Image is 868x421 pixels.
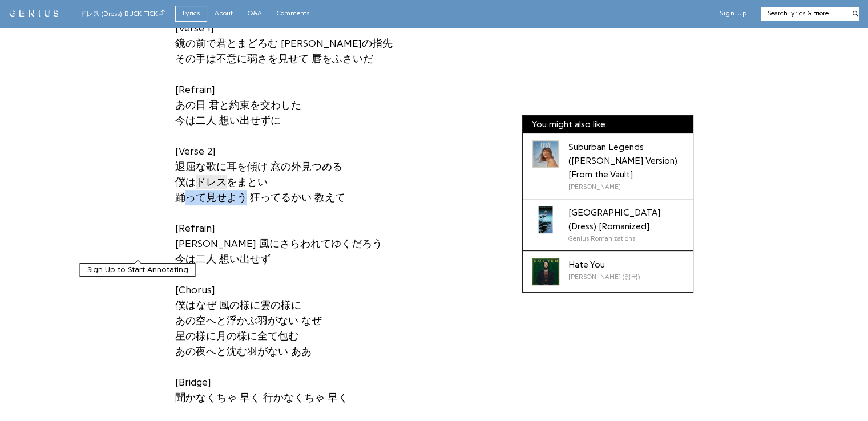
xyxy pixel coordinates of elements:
[523,199,693,251] a: Cover art for BUCK-TICK - ドレス (Dress) [Romanized] by Genius Romanizations[GEOGRAPHIC_DATA] (Dress...
[175,6,207,21] a: Lyrics
[532,258,559,285] div: Cover art for Hate You by Jung Kook (정국)
[568,258,640,272] div: Hate You
[568,233,684,244] div: Genius Romanizations
[80,263,196,277] button: Sign Up to Start Annotating
[79,8,165,19] div: ドレス (Dress) - BUCK-TICK
[523,115,693,133] div: You might also like
[532,140,559,168] div: Cover art for Suburban Legends (Taylor’s Version) [From the Vault] by Taylor Swift
[240,6,269,21] a: Q&A
[761,9,846,18] input: Search lyrics & more
[568,206,684,233] div: [GEOGRAPHIC_DATA] (Dress) [Romanized]
[196,175,227,189] span: ドレス
[196,175,227,190] a: ドレス
[523,133,693,199] a: Cover art for Suburban Legends (Taylor’s Version) [From the Vault] by Taylor SwiftSuburban Legend...
[269,6,317,21] a: Comments
[523,251,693,292] a: Cover art for Hate You by Jung Kook (정국)Hate You[PERSON_NAME] (정국)
[720,9,747,18] button: Sign Up
[568,140,684,181] div: Suburban Legends ([PERSON_NAME] Version) [From the Vault]
[532,206,559,233] div: Cover art for BUCK-TICK - ドレス (Dress) [Romanized] by Genius Romanizations
[568,181,684,192] div: [PERSON_NAME]
[207,6,240,21] a: About
[568,272,640,282] div: [PERSON_NAME] (정국)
